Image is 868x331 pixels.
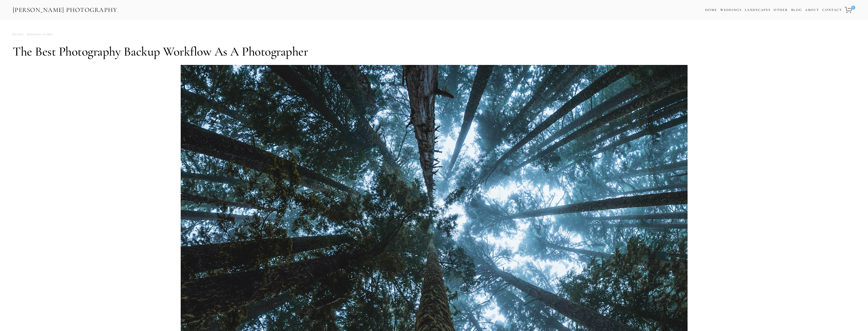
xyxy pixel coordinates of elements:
[791,6,802,14] a: Blog
[13,44,855,59] h1: The Best Photography Backup Workflow as a Photographer
[844,4,856,16] a: 0 items in cart
[822,6,842,14] a: Contact
[720,8,742,12] a: Weddings
[774,8,788,12] a: Other
[851,6,855,10] span: 0
[13,31,24,38] time: [DATE]
[705,6,717,14] a: Home
[24,31,53,38] a: [PERSON_NAME]
[805,6,819,14] a: About
[12,4,118,16] a: [PERSON_NAME] Photography
[745,8,770,12] a: Landscapes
